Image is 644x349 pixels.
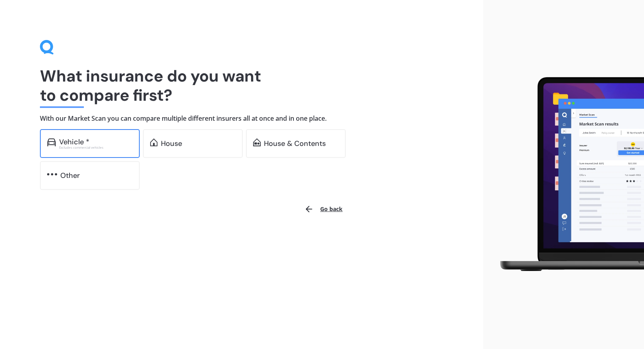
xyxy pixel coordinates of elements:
div: Vehicle * [59,138,89,146]
img: car.f15378c7a67c060ca3f3.svg [47,138,56,146]
h1: What insurance do you want to compare first? [40,66,443,105]
img: other.81dba5aafe580aa69f38.svg [47,170,57,178]
h4: With our Market Scan you can compare multiple different insurers all at once and in one place. [40,114,443,123]
img: laptop.webp [489,73,644,276]
div: Other [60,172,80,179]
img: home-and-contents.b802091223b8502ef2dd.svg [253,138,261,146]
div: House & Contents [264,140,326,148]
button: Go back [299,199,347,219]
div: Excludes commercial vehicles [59,146,133,149]
div: House [161,140,182,148]
img: home.91c183c226a05b4dc763.svg [150,138,158,146]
